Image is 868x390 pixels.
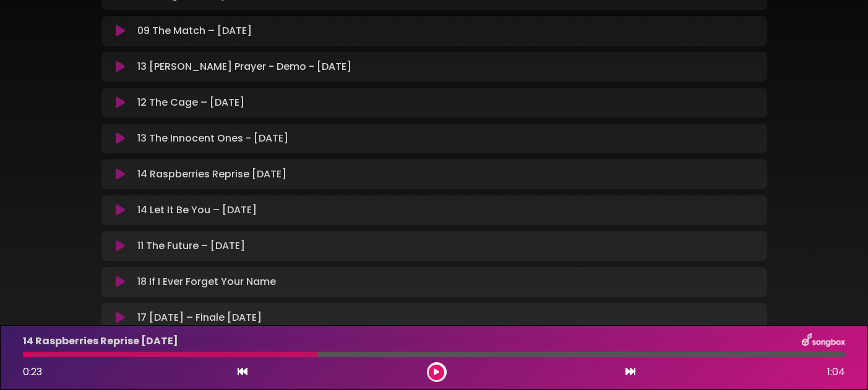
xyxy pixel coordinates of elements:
p: 11 The Future – [DATE] [137,239,245,253]
p: 09 The Match – [DATE] [137,23,252,38]
p: 12 The Cage – [DATE] [137,95,244,110]
span: 0:23 [23,365,42,379]
p: 14 Raspberries Reprise [DATE] [137,167,286,182]
p: 14 Raspberries Reprise [DATE] [23,334,178,349]
img: songbox-logo-white.png [802,333,845,349]
p: 17 [DATE] – Finale [DATE] [137,310,262,325]
p: 13 The Innocent Ones - [DATE] [137,131,288,146]
p: 18 If I Ever Forget Your Name [137,274,276,289]
p: 13 [PERSON_NAME] Prayer - Demo - [DATE] [137,59,351,74]
span: 1:04 [827,365,845,379]
p: 14 Let It Be You – [DATE] [137,203,257,218]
